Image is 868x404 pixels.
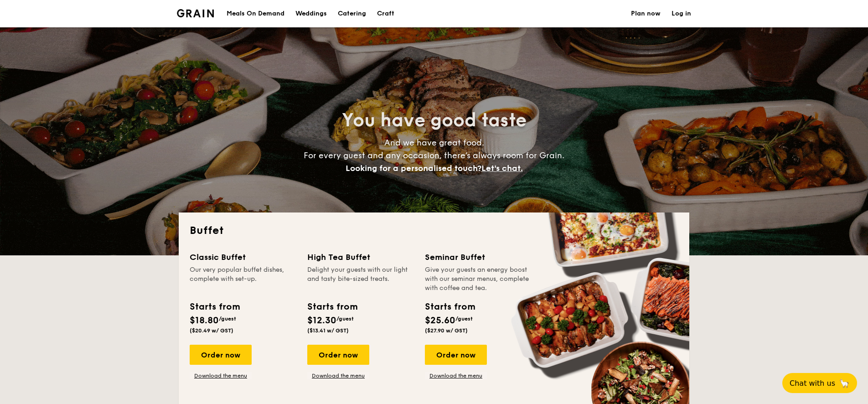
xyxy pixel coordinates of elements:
[307,372,369,379] a: Download the menu
[425,265,532,293] div: Give your guests an energy boost with our seminar menus, complete with coffee and tea.
[304,138,564,173] span: And we have great food. For every guest and any occasion, there’s always room for Grain.
[190,265,296,293] div: Our very popular buffet dishes, complete with set-up.
[190,327,233,334] span: ($20.49 w/ GST)
[425,345,487,365] div: Order now
[307,251,414,264] div: High Tea Buffet
[307,315,336,326] span: $12.30
[177,9,214,17] a: Logotype
[839,378,850,388] span: 🦙
[336,316,354,322] span: /guest
[307,345,369,365] div: Order now
[425,251,532,264] div: Seminar Buffet
[425,315,455,326] span: $25.60
[307,327,349,334] span: ($13.41 w/ GST)
[782,373,857,393] button: Chat with us🦙
[307,300,357,314] div: Starts from
[455,316,473,322] span: /guest
[177,9,214,17] img: Grain
[790,379,835,388] span: Chat with us
[425,300,475,314] div: Starts from
[190,315,219,326] span: $18.80
[190,345,252,365] div: Order now
[190,300,239,314] div: Starts from
[190,223,678,238] h2: Buffet
[425,372,487,379] a: Download the menu
[425,327,468,334] span: ($27.90 w/ GST)
[346,163,481,173] span: Looking for a personalised touch?
[481,163,523,173] span: Let's chat.
[307,265,414,293] div: Delight your guests with our light and tasty bite-sized treats.
[190,372,252,379] a: Download the menu
[342,109,527,131] span: You have good taste
[190,251,296,264] div: Classic Buffet
[219,316,236,322] span: /guest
